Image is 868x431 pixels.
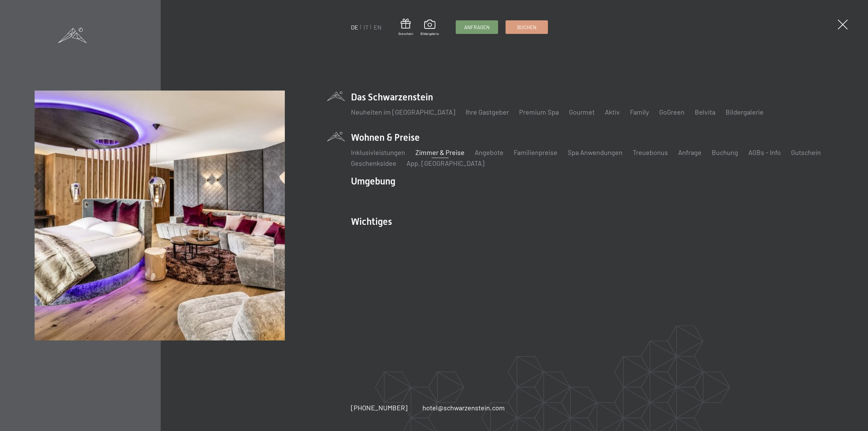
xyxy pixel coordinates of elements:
a: Familienpreise [514,148,557,156]
a: EN [374,23,381,31]
a: Buchung [712,148,738,156]
a: GoGreen [659,108,685,116]
a: Buchen [506,21,548,34]
a: Bildergalerie [420,20,439,36]
a: hotel@schwarzenstein.com [422,403,505,412]
a: [PHONE_NUMBER] [351,403,408,412]
a: Geschenksidee [351,159,396,167]
a: Neuheiten im [GEOGRAPHIC_DATA] [351,108,455,116]
a: Aktiv [605,108,620,116]
span: [PHONE_NUMBER] [351,404,408,412]
a: Treuebonus [633,148,668,156]
span: Anfragen [464,24,490,31]
a: App. [GEOGRAPHIC_DATA] [407,159,485,167]
a: Premium Spa [519,108,559,116]
a: Anfrage [678,148,702,156]
span: Buchen [517,24,536,31]
img: Wellnesshotel Südtirol SCHWARZENSTEIN - Wellnessurlaub in den Alpen, Wandern und Wellness [35,91,284,340]
a: Ihre Gastgeber [466,108,509,116]
a: Anfragen [456,21,498,34]
a: Bildergalerie [726,108,764,116]
span: Bildergalerie [420,31,439,36]
a: Spa Anwendungen [568,148,623,156]
a: Family [630,108,649,116]
span: Gutschein [398,31,413,36]
a: Gutschein [791,148,821,156]
a: Inklusivleistungen [351,148,405,156]
a: IT [363,23,369,31]
a: AGBs - Info [748,148,781,156]
a: Gutschein [398,19,413,36]
a: Zimmer & Preise [415,148,465,156]
a: DE [351,23,358,31]
a: Belvita [695,108,715,116]
a: Gourmet [569,108,595,116]
a: Angebote [475,148,504,156]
